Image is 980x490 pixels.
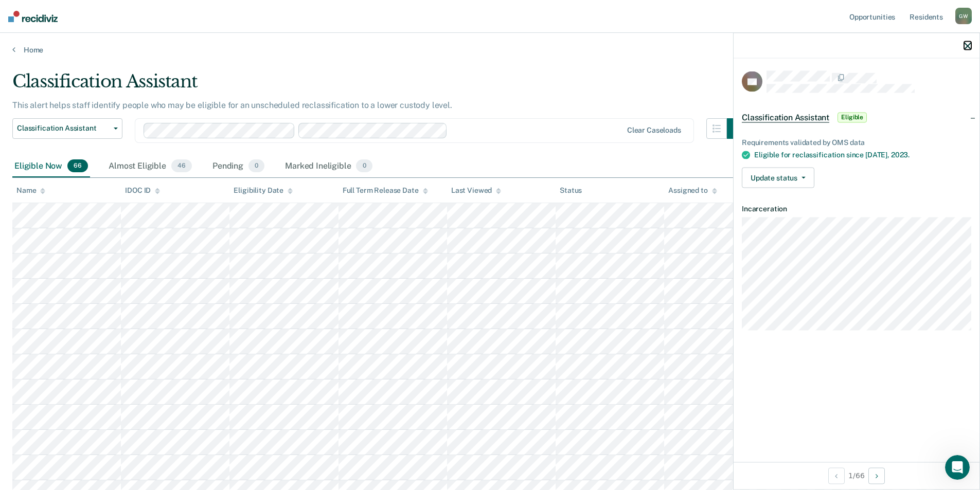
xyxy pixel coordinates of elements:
div: Eligibility Date [234,186,293,195]
div: Almost Eligible [106,155,194,178]
span: 46 [171,159,192,173]
iframe: Intercom live chat [945,455,970,480]
div: IDOC ID [125,186,160,195]
span: Classification Assistant [17,124,110,133]
span: 0 [248,159,264,173]
span: 2023. [891,151,910,159]
button: Previous Opportunity [828,467,845,484]
div: Requirements validated by OMS data [742,138,971,147]
div: Marked Ineligible [283,155,375,178]
div: Eligible for reclassification since [DATE], [754,151,971,159]
img: Recidiviz [8,11,58,22]
div: Last Viewed [451,186,501,195]
button: Update status [742,168,814,188]
div: Status [560,186,582,195]
a: Home [12,45,968,55]
span: Eligible [838,112,867,122]
span: 66 [67,159,88,173]
div: Classification AssistantEligible [734,101,979,134]
div: Clear caseloads [627,126,681,135]
dt: Incarceration [742,205,971,213]
span: Classification Assistant [742,112,829,122]
div: G W [955,8,972,24]
div: Eligible Now [12,155,90,178]
div: Name [16,186,45,195]
p: This alert helps staff identify people who may be eligible for an unscheduled reclassification to... [12,100,452,110]
div: Assigned to [668,186,717,195]
div: Full Term Release Date [343,186,428,195]
div: 1 / 66 [734,462,979,489]
div: Pending [210,155,266,178]
button: Next Opportunity [868,467,885,484]
div: Classification Assistant [12,71,747,100]
span: 0 [356,159,372,173]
